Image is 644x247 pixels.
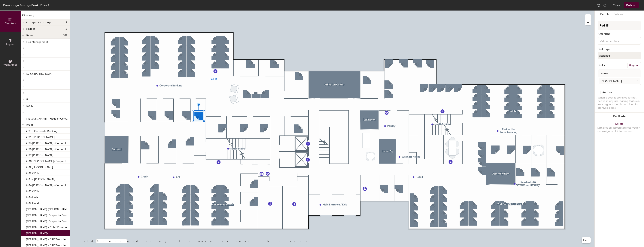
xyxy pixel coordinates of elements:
[26,183,69,187] p: 2-34 [PERSON_NAME]- Corporate Banking
[26,40,48,44] span: Risk Management
[611,11,625,18] button: Policies
[599,70,610,77] span: Name
[598,11,611,18] button: Details
[26,152,53,157] p: 2-29 [PERSON_NAME]
[26,195,39,199] p: 2-36 Hotel
[63,34,67,37] span: 181
[26,123,33,126] span: Pod 13
[26,98,28,101] span: H
[26,34,33,37] span: Desks
[582,237,591,243] button: Help
[65,21,67,24] span: 9
[3,63,17,66] span: Work Areas
[26,170,39,175] p: 2-32 OPEN
[624,2,639,8] button: Publish
[598,96,641,110] div: When a desk is archived it's not active in any user-facing features. Your organization is not bil...
[598,64,605,67] div: Desks
[603,3,607,7] img: Redo
[26,213,69,217] p: [PERSON_NAME]. Corporate Banking Loan Officer
[26,146,69,151] p: 2-28 [PERSON_NAME]- Corporate Banking
[26,158,69,163] p: 2-30 [PERSON_NAME]- Corporate Banking
[3,3,50,8] div: Cambridge Savings Bank, Floor 2
[26,225,69,229] p: [PERSON_NAME] - Chief Commercial Banking Officer
[21,14,70,19] h1: Directory
[26,177,55,181] p: 2-33 - [PERSON_NAME]
[600,38,633,43] input: Add amenities
[597,3,601,7] img: Undo
[599,78,640,84] input: Unnamed desk
[26,134,55,139] p: 2-25- [PERSON_NAME]
[26,164,53,169] p: 2-31 [PERSON_NAME]
[26,243,69,247] p: [PERSON_NAME] - CRE Team Leader
[595,120,644,137] button: DeleteRemoves all associated reservation and assignment information
[26,21,51,24] span: Add spaces to map
[26,201,39,205] p: 2-37 Hotel
[613,2,620,8] button: Close
[26,237,69,241] p: [PERSON_NAME] - CRE Team Leader
[26,189,39,193] p: 2-35 OPEN
[26,27,35,30] span: Spaces
[26,140,69,145] p: 2-26 [PERSON_NAME]- Corporate Banking
[598,52,641,59] button: Assigned
[5,22,16,25] span: Directory
[627,62,641,68] button: Ungroup
[602,91,612,94] div: Archive
[598,32,641,35] div: Amenities
[26,128,57,133] p: 2-24 - Corporate Banking
[26,116,69,120] p: [PERSON_NAME] - Head of Commercial Portfolio Management
[65,27,67,30] span: 5
[6,42,15,46] span: Layout
[26,231,48,235] p: [PERSON_NAME]-
[598,48,641,51] div: Desk Type
[26,104,33,108] span: Pod 12
[26,72,52,76] span: [GEOGRAPHIC_DATA]
[597,126,642,133] div: Removes all associated reservation and assignment information
[595,113,644,120] button: Duplicate
[26,219,69,223] p: [PERSON_NAME]. Corporate Banking Loan Officer
[26,207,69,211] p: [PERSON_NAME] [PERSON_NAME] - Senior Corporate Banking Loan Officer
